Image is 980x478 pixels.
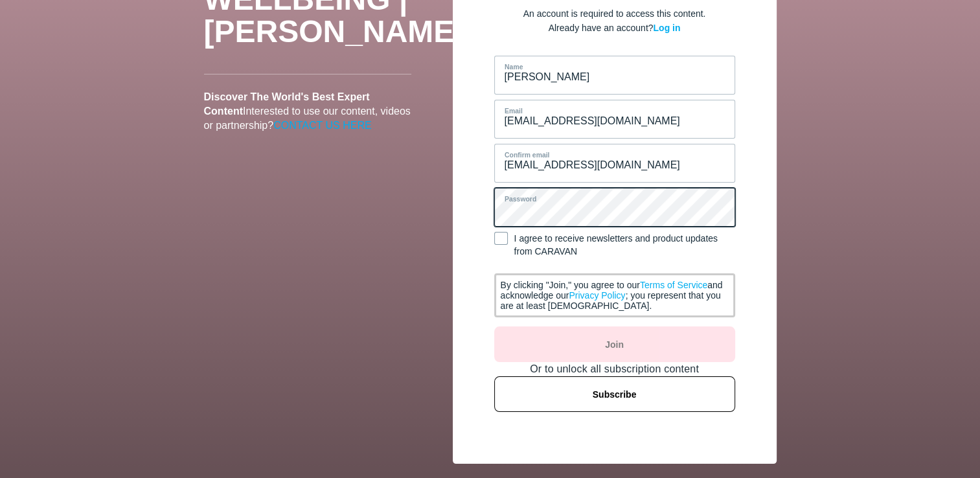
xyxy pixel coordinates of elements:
[653,23,680,33] a: Log in
[494,376,735,412] button: Subscribe
[514,232,735,258] div: I agree to receive newsletters and product updates from CARAVAN
[501,280,723,311] span: By clicking "Join," you agree to our and acknowledge our ; you represent that you are at least [D...
[710,199,725,215] keeper-lock: Open Keeper Popup
[593,382,637,407] span: Subscribe
[522,356,707,382] span: Or to unlock all subscription content
[273,120,371,131] a: CONTACT US HERE
[204,91,370,117] b: Discover The World's Best Expert Content
[569,290,625,301] a: Privacy Policy
[204,90,411,133] p: Interested to use our content, videos or partnership?
[549,23,681,33] span: Already have an account?
[640,280,707,290] a: Terms of Service
[494,6,735,21] p: An account is required to access this content.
